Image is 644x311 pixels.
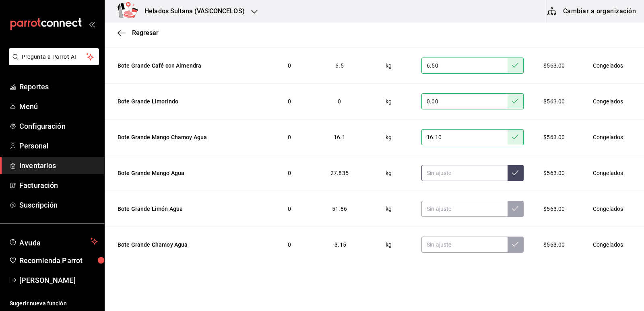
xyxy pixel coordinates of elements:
span: Suscripción [19,200,98,210]
span: Inventarios [19,160,98,171]
span: Sugerir nueva función [10,299,98,308]
td: Congelados [575,227,644,263]
span: Regresar [132,29,159,37]
button: Pregunta a Parrot AI [9,48,99,65]
td: Bote Grande Mango Agua [105,155,265,191]
td: Congelados [575,119,644,155]
span: [PERSON_NAME] [19,275,98,286]
span: 0 [288,170,291,176]
span: Personal [19,140,98,151]
span: 51.86 [332,206,347,212]
button: Regresar [118,29,159,37]
span: 0 [288,98,291,105]
td: Congelados [575,191,644,227]
span: 6.5 [335,62,343,69]
td: kg [365,227,412,263]
td: Bote Grande Chamoy Agua [105,227,265,263]
td: Bote Grande Limón Agua [105,191,265,227]
td: Congelados [575,84,644,119]
input: Sin ajuste [421,58,507,74]
span: 0 [338,98,341,105]
span: Facturación [19,180,98,191]
span: 27.835 [330,170,349,176]
td: Congelados [575,155,644,191]
span: Pregunta a Parrot AI [22,53,87,61]
span: $563.00 [543,134,565,140]
span: 0 [288,62,291,69]
input: Sin ajuste [421,237,507,253]
span: -3.15 [333,241,346,248]
span: $563.00 [543,206,565,212]
input: Sin ajuste [421,129,507,145]
h3: Helados Sultana (VASCONCELOS) [138,6,245,16]
span: Configuración [19,121,98,132]
td: kg [365,48,412,84]
span: Recomienda Parrot [19,255,98,266]
td: kg [365,84,412,119]
td: kg [365,191,412,227]
td: kg [365,155,412,191]
td: Congelados [575,48,644,84]
button: open_drawer_menu [89,21,95,27]
input: Sin ajuste [421,93,507,109]
span: 16.1 [334,134,345,140]
span: $563.00 [543,62,565,69]
span: 0 [288,241,291,248]
span: Menú [19,101,98,112]
span: $563.00 [543,241,565,248]
input: Sin ajuste [421,201,507,217]
td: Bote Grande Café con Almendra [105,48,265,84]
td: kg [365,119,412,155]
span: $563.00 [543,170,565,176]
span: 0 [288,134,291,140]
span: Ayuda [19,237,87,246]
span: Reportes [19,81,98,92]
a: Pregunta a Parrot AI [6,58,99,67]
input: Sin ajuste [421,165,507,181]
span: 0 [288,206,291,212]
td: Bote Grande Mango Chamoy Agua [105,119,265,155]
td: Bote Grande Limorindo [105,84,265,119]
span: $563.00 [543,98,565,105]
